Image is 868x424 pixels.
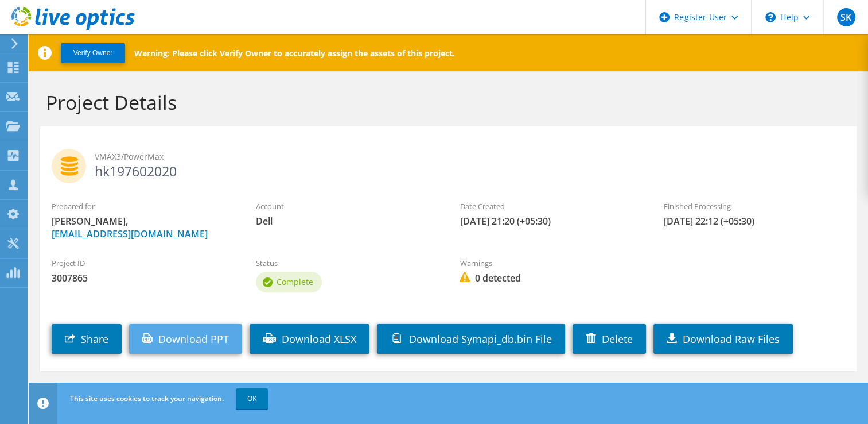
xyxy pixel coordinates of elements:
[70,394,224,403] span: This site uses cookies to track your navigation.
[277,276,313,287] span: Complete
[236,388,268,409] a: OK
[129,324,242,354] a: Download PPT
[377,324,565,354] a: Download Symapi_db.bin File
[653,324,793,354] a: Download Raw Files
[52,272,233,284] span: 3007865
[46,90,845,114] h1: Project Details
[256,257,437,269] label: Status
[250,324,369,354] a: Download XLSX
[573,324,646,354] a: Delete
[134,48,455,59] p: Warning: Please click Verify Owner to accurately assign the assets of this project.
[460,257,641,269] label: Warnings
[460,272,641,284] span: 0 detected
[664,215,845,228] span: [DATE] 22:12 (+05:30)
[837,8,855,26] span: SK
[61,43,125,63] button: Verify Owner
[52,324,122,354] a: Share
[460,215,641,228] span: [DATE] 21:20 (+05:30)
[52,215,233,240] span: [PERSON_NAME],
[765,12,776,22] svg: \n
[52,201,233,212] label: Prepared for
[95,151,845,163] span: VMAX3/PowerMax
[664,201,845,212] label: Finished Processing
[256,201,437,212] label: Account
[256,215,437,228] span: Dell
[460,201,641,212] label: Date Created
[52,257,233,269] label: Project ID
[52,228,208,240] a: [EMAIL_ADDRESS][DOMAIN_NAME]
[52,149,845,178] h2: hk197602020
